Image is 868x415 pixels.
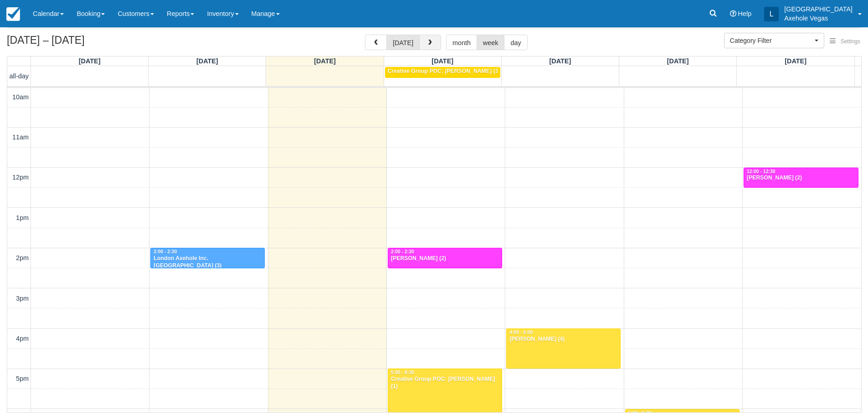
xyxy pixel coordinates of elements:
[730,36,812,45] span: Category Filter
[16,295,29,302] span: 3pm
[724,33,824,48] button: Category Filter
[784,5,853,14] p: [GEOGRAPHIC_DATA]
[7,35,122,51] h2: [DATE] – [DATE]
[391,249,414,254] span: 2:00 - 2:30
[16,214,29,221] span: 1pm
[386,35,420,50] button: [DATE]
[841,38,860,45] span: Settings
[738,10,752,17] span: Help
[506,328,621,369] a: 4:00 - 5:00[PERSON_NAME] (4)
[196,57,218,65] span: [DATE]
[730,10,736,17] i: Help
[509,336,618,343] div: [PERSON_NAME] (4)
[784,14,853,23] p: Axehole Vegas
[6,7,20,21] img: checkfront-main-nav-mini-logo.png
[390,255,499,262] div: [PERSON_NAME] (2)
[747,169,775,174] span: 12:00 - 12:30
[509,330,533,335] span: 4:00 - 5:00
[150,248,265,268] a: 2:00 - 2:30London Axehole Inc. [GEOGRAPHIC_DATA] (3)
[504,35,527,50] button: day
[385,67,500,78] a: Creative Group POC: [PERSON_NAME] (3)
[391,370,414,375] span: 5:00 - 8:30
[16,335,29,342] span: 4pm
[154,249,177,254] span: 2:00 - 2:30
[16,254,29,261] span: 2pm
[314,57,336,65] span: [DATE]
[12,93,29,101] span: 10am
[431,57,453,65] span: [DATE]
[550,57,571,65] span: [DATE]
[764,7,779,21] div: L
[79,57,101,65] span: [DATE]
[390,376,499,390] div: Creative Group POC: [PERSON_NAME] (1)
[388,68,500,74] span: Creative Group POC: [PERSON_NAME] (3)
[153,255,262,270] div: London Axehole Inc. [GEOGRAPHIC_DATA] (3)
[744,168,858,188] a: 12:00 - 12:30[PERSON_NAME] (2)
[16,375,29,382] span: 5pm
[824,35,866,48] button: Settings
[12,133,29,141] span: 11am
[667,57,689,65] span: [DATE]
[785,57,806,65] span: [DATE]
[388,248,502,268] a: 2:00 - 2:30[PERSON_NAME] (2)
[477,35,505,50] button: week
[746,174,855,182] div: [PERSON_NAME] (2)
[446,35,477,50] button: month
[12,174,29,181] span: 12pm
